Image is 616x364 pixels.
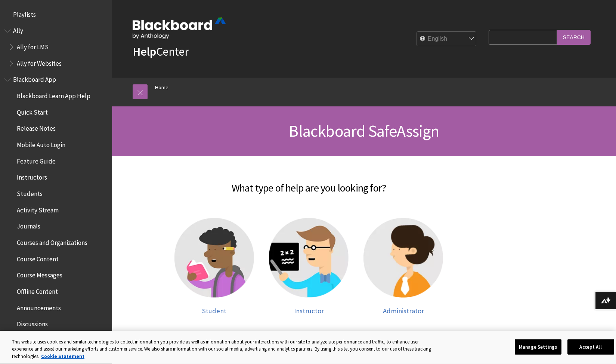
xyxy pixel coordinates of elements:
a: Student help Student [174,218,254,315]
strong: Help [133,44,156,59]
img: Blackboard by Anthology [133,18,226,39]
span: Journals [17,220,40,230]
select: Site Language Selector [417,32,477,47]
span: Blackboard App [13,74,56,84]
h2: What type of help are you looking for? [120,171,498,196]
span: Mobile Auto Login [17,139,65,149]
span: Course Content [17,253,59,263]
span: Release Notes [17,122,56,133]
span: Announcements [17,302,61,312]
input: Search [557,30,591,44]
a: HelpCenter [133,44,189,59]
img: Student help [174,218,254,298]
div: This website uses cookies and similar technologies to collect information you provide as well as ... [12,338,431,360]
span: Student [202,307,226,315]
span: Blackboard Learn App Help [17,90,90,100]
span: Blackboard SafeAssign [289,121,439,141]
a: Instructor help Instructor [269,218,349,315]
span: Ally for Websites [17,57,62,67]
span: Feature Guide [17,155,56,165]
span: Ally [13,25,23,35]
span: Courses and Organizations [17,236,87,246]
span: Instructors [17,171,47,181]
a: More information about your privacy, opens in a new tab [41,353,84,360]
nav: Book outline for Playlists [4,8,108,21]
span: Administrator [383,307,424,315]
span: Discussions [17,318,48,328]
span: Students [17,187,43,197]
button: Manage Settings [515,339,561,355]
span: Offline Content [17,285,58,295]
span: Quick Start [17,106,48,116]
span: Playlists [13,8,36,18]
span: Ally for LMS [17,41,49,51]
a: Home [155,83,168,92]
span: Activity Stream [17,204,59,214]
button: Accept All [567,339,614,355]
span: Course Messages [17,269,62,279]
img: Instructor help [269,218,349,298]
nav: Book outline for Anthology Ally Help [4,25,108,70]
img: Administrator help [363,218,443,298]
span: Instructor [294,307,324,315]
a: Administrator help Administrator [363,218,443,315]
